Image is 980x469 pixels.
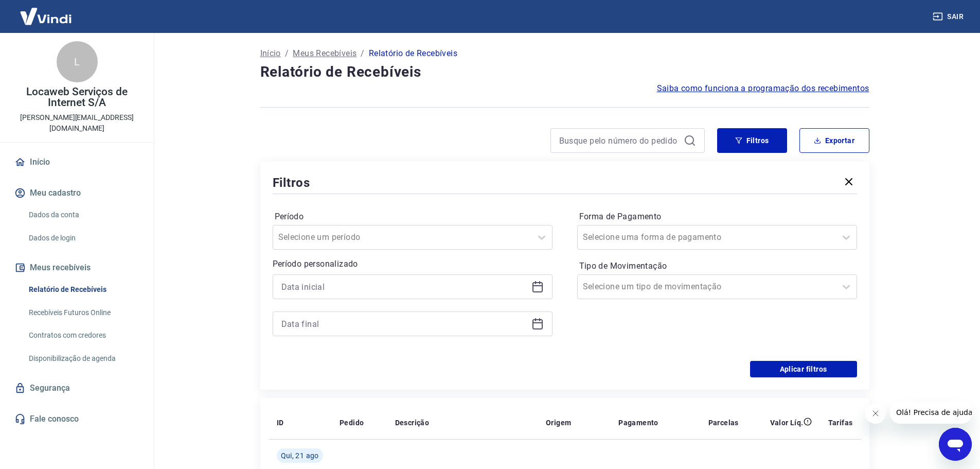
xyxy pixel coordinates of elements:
[770,418,804,428] p: Valor Líq.
[618,418,658,428] p: Pagamento
[25,302,141,323] a: Recebíveis Futuros Online
[865,403,886,424] iframe: Fechar mensagem
[579,260,855,272] label: Tipo de Movimentação
[12,151,141,173] a: Início
[799,128,869,153] button: Exportar
[340,418,364,428] p: Pedido
[25,325,141,346] a: Contratos com credores
[12,377,141,399] a: Segurança
[369,47,457,60] p: Relatório de Recebíveis
[8,86,146,108] p: Locaweb Serviços de Internet S/A
[828,418,853,428] p: Tarifas
[717,128,787,153] button: Filtros
[273,175,311,191] h5: Filtros
[657,82,869,95] a: Saiba como funciona a programação dos recebimentos
[281,450,319,461] span: Qui, 21 ago
[890,401,972,424] iframe: Mensagem da empresa
[275,211,550,223] label: Período
[361,47,364,60] p: /
[25,279,141,300] a: Relatório de Recebíveis
[25,204,141,225] a: Dados da conta
[25,228,141,249] a: Dados de login
[395,418,430,428] p: Descrição
[277,418,284,428] p: ID
[285,47,289,60] p: /
[939,428,972,461] iframe: Botão para abrir a janela de mensagens
[12,182,141,204] button: Meu cadastro
[931,7,968,26] button: Sair
[260,62,869,82] h4: Relatório de Recebíveis
[579,211,855,223] label: Forma de Pagamento
[750,361,857,377] button: Aplicar filtros
[12,408,141,430] a: Fale conosco
[708,418,739,428] p: Parcelas
[12,256,141,279] button: Meus recebíveis
[559,133,680,148] input: Busque pelo número do pedido
[6,7,86,15] span: Olá! Precisa de ajuda?
[8,112,146,134] p: [PERSON_NAME][EMAIL_ADDRESS][DOMAIN_NAME]
[25,348,141,369] a: Disponibilização de agenda
[57,41,98,82] div: L
[260,47,281,60] a: Início
[281,279,527,294] input: Data inicial
[281,316,527,332] input: Data final
[12,1,79,32] img: Vindi
[293,47,357,60] a: Meus Recebíveis
[546,418,571,428] p: Origem
[273,258,553,270] p: Período personalizado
